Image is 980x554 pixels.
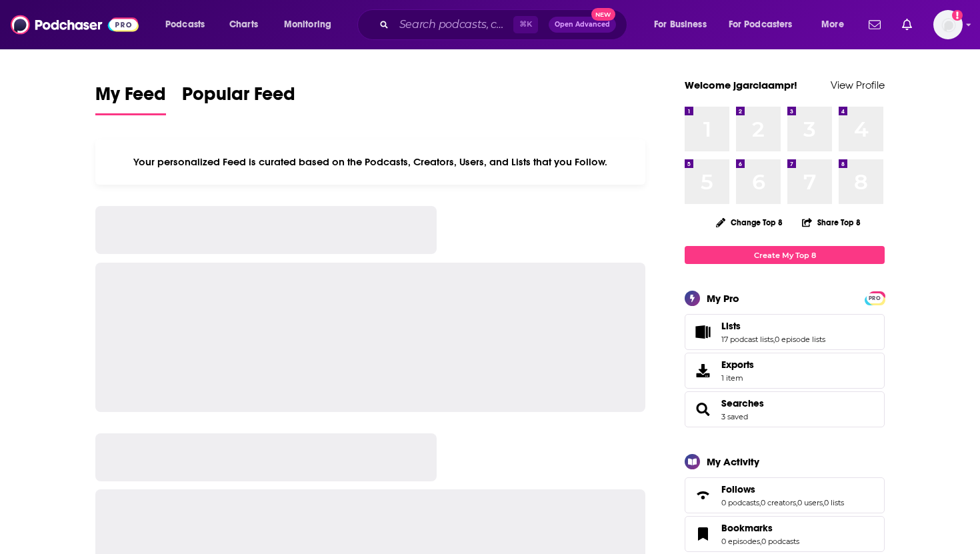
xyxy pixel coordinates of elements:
[773,335,775,344] span: ,
[801,209,861,235] button: Share Top 8
[689,361,716,380] span: Exports
[689,486,716,505] a: Follows
[95,139,645,185] div: Your personalized Feed is curated based on the Podcasts, Creators, Users, and Lists that you Follow.
[689,323,716,341] a: Lists
[933,10,963,39] button: Show profile menu
[933,10,963,39] span: Logged in as jgarciaampr
[812,14,861,35] button: open menu
[685,79,797,91] a: Welcome jgarciaampr!
[685,477,885,513] span: Follows
[721,320,741,332] span: Lists
[721,373,754,383] span: 1 item
[11,12,139,37] img: Podchaser - Follow, Share and Rate Podcasts
[797,498,823,507] a: 0 users
[823,498,824,507] span: ,
[689,525,716,543] a: Bookmarks
[689,400,716,419] a: Searches
[721,522,773,534] span: Bookmarks
[721,359,754,371] span: Exports
[775,335,825,344] a: 0 episode lists
[831,79,885,91] a: View Profile
[721,483,844,495] a: Follows
[759,498,761,507] span: ,
[760,537,761,546] span: ,
[897,13,917,36] a: Show notifications dropdown
[685,391,885,427] span: Searches
[761,498,796,507] a: 0 creators
[821,15,844,34] span: More
[824,498,844,507] a: 0 lists
[513,16,538,33] span: ⌘ K
[867,293,883,303] a: PRO
[229,15,258,34] span: Charts
[761,537,799,546] a: 0 podcasts
[863,13,886,36] a: Show notifications dropdown
[952,10,963,21] svg: Add a profile image
[182,83,295,115] a: Popular Feed
[720,14,812,35] button: open menu
[685,314,885,350] span: Lists
[933,10,963,39] img: User Profile
[555,21,610,28] span: Open Advanced
[645,14,723,35] button: open menu
[156,14,222,35] button: open menu
[796,498,797,507] span: ,
[685,516,885,552] span: Bookmarks
[721,412,748,421] a: 3 saved
[95,83,166,115] a: My Feed
[867,293,883,303] span: PRO
[654,15,707,34] span: For Business
[721,483,755,495] span: Follows
[721,335,773,344] a: 17 podcast lists
[721,522,799,534] a: Bookmarks
[721,397,764,409] a: Searches
[370,9,640,40] div: Search podcasts, credits, & more...
[275,14,349,35] button: open menu
[729,15,793,34] span: For Podcasters
[549,17,616,33] button: Open AdvancedNew
[95,83,166,113] span: My Feed
[707,455,759,468] div: My Activity
[721,537,760,546] a: 0 episodes
[685,246,885,264] a: Create My Top 8
[394,14,513,35] input: Search podcasts, credits, & more...
[708,214,791,231] button: Change Top 8
[165,15,205,34] span: Podcasts
[721,498,759,507] a: 0 podcasts
[182,83,295,113] span: Popular Feed
[721,320,825,332] a: Lists
[284,15,331,34] span: Monitoring
[685,353,885,389] a: Exports
[221,14,266,35] a: Charts
[707,292,739,305] div: My Pro
[591,8,615,21] span: New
